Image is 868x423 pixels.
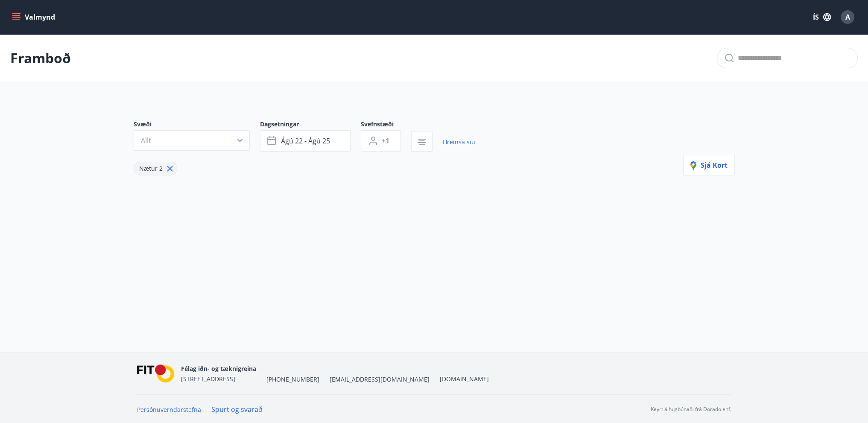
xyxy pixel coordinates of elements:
[266,375,319,384] span: [PHONE_NUMBER]
[281,136,330,146] span: ágú 22 - ágú 25
[837,7,858,27] button: A
[211,405,263,414] a: Spurt og svarað
[134,120,260,130] span: Svæði
[690,160,728,170] span: Sjá kort
[845,12,850,22] span: A
[260,120,361,130] span: Dagsetningar
[181,365,256,373] span: Félag iðn- og tæknigreina
[330,375,430,384] span: [EMAIL_ADDRESS][DOMAIN_NAME]
[137,405,201,414] a: Persónuverndarstefna
[440,375,489,383] a: [DOMAIN_NAME]
[134,162,177,175] div: Nætur 2
[181,375,235,383] span: [STREET_ADDRESS]
[260,130,351,152] button: ágú 22 - ágú 25
[683,155,735,175] button: Sjá kort
[141,136,151,145] span: Allt
[10,9,58,25] button: menu
[361,130,401,152] button: +1
[361,120,411,130] span: Svefnstæði
[382,136,389,146] span: +1
[137,365,175,383] img: FPQVkF9lTnNbbaRSFyT17YYeljoOGk5m51IhT0bO.png
[139,164,163,172] span: Nætur 2
[808,9,836,25] button: ÍS
[10,49,71,67] p: Framboð
[443,133,475,152] a: Hreinsa síu
[134,130,250,151] button: Allt
[651,405,731,413] p: Keyrt á hugbúnaði frá Dorado ehf.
